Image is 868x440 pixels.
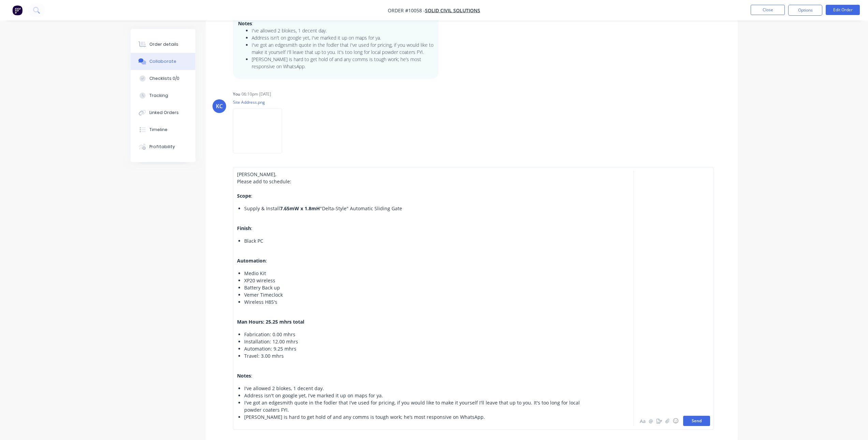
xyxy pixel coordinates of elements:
[131,104,195,121] button: Linked Orders
[788,5,822,16] button: Options
[425,7,480,14] a: Solid Civil Solutions
[237,257,266,264] span: Automation
[244,292,283,298] span: Vemer Timeclock
[237,318,304,325] span: Man Hours: 25.25 mhrs total
[149,41,178,47] div: Order details
[131,70,195,87] button: Checklists 0/0
[244,353,284,359] span: Travel: 3.00 mhrs
[244,345,296,352] span: Automation: 9.25 mhrs
[237,372,251,379] span: Notes
[237,178,291,185] span: Please add to schedule:
[216,102,223,110] div: KC
[12,5,23,15] img: Factory
[149,127,167,133] div: Timeline
[233,91,240,97] div: You
[233,99,289,105] p: Site Address.png
[252,56,433,70] li: [PERSON_NAME] is hard to get hold of and any comms is tough work; he’s most responsive on WhatsApp.
[238,20,252,27] strong: Notes
[672,417,680,425] button: ☺
[826,5,860,15] button: Edit Order
[251,225,252,231] span: :
[388,7,425,14] span: Order #10058 -
[252,27,433,34] li: I've allowed 2 blokes, 1 decent day.
[244,399,581,413] span: I've got an edgesmith quote in the fodler that I've used for pricing, if you would like to make i...
[280,205,320,212] span: 7.65mW x 1.8mH
[647,417,655,425] button: @
[149,58,176,65] div: Collaborate
[244,392,383,399] span: Address isn't on google yet, I've marked it up on maps for ya.
[131,87,195,104] button: Tracking
[244,238,263,244] span: Black PC
[237,193,251,199] span: Scope
[131,53,195,70] button: Collaborate
[244,270,266,276] span: Medio Kit
[131,36,195,53] button: Order details
[237,171,276,178] span: [PERSON_NAME],
[238,20,433,27] p: :
[149,110,179,116] div: Linked Orders
[244,299,277,305] span: Wireless H85's
[244,338,298,345] span: Installation: 12.00 mhrs
[244,284,280,291] span: Battery Back up
[241,91,271,97] div: 06:10pm [DATE]
[683,416,710,426] button: Send
[149,144,175,150] div: Profitability
[320,205,402,212] span: "Delta-Style" Automatic Sliding Gate
[244,277,275,284] span: XP20 wireless
[244,414,485,420] span: [PERSON_NAME] is hard to get hold of and any comms is tough work; he’s most responsive on WhatsApp.
[251,372,252,379] span: :
[751,5,785,15] button: Close
[244,205,280,212] span: Supply & Install
[244,331,295,338] span: Fabrication: 0.00 mhrs
[252,34,433,41] li: Address isn't on google yet, I've marked it up on maps for ya.
[131,138,195,155] button: Profitability
[237,225,251,231] span: Finish
[266,257,267,264] span: :
[244,385,324,392] span: I've allowed 2 blokes, 1 decent day.
[251,193,252,199] span: :
[252,41,433,56] li: I've got an edgesmith quote in the fodler that I've used for pricing, if you would like to make i...
[149,75,179,82] div: Checklists 0/0
[639,417,647,425] button: Aa
[149,93,168,99] div: Tracking
[131,121,195,138] button: Timeline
